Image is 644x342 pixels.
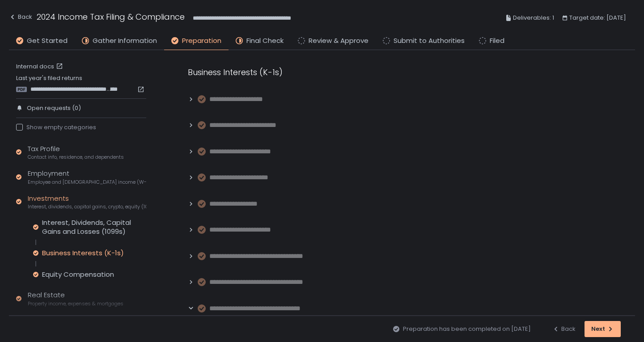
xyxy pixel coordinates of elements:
div: Next [591,325,614,333]
span: Deliverables: 1 [513,13,554,23]
div: Tax Profile [28,144,124,161]
div: Investments [28,194,146,211]
span: Target date: [DATE] [569,13,626,23]
span: Submit to Authorities [394,36,465,46]
div: Back [552,325,576,333]
div: Equity Compensation [42,270,114,279]
span: Employee and [DEMOGRAPHIC_DATA] income (W-2s) [28,179,146,186]
span: Review & Approve [309,36,369,46]
span: Preparation [182,36,221,46]
a: Internal docs [16,63,65,71]
span: Gather Information [93,36,157,46]
button: Next [585,321,621,337]
span: Final Check [246,36,284,46]
span: Filed [490,36,504,46]
div: Retirement & Benefits [28,315,146,332]
div: Employment [28,169,146,186]
span: Preparation has been completed on [DATE] [403,325,531,333]
button: Back [552,321,576,337]
span: Property income, expenses & mortgages [28,300,123,307]
span: Contact info, residence, and dependents [28,154,124,160]
button: Back [9,11,32,25]
div: Interest, Dividends, Capital Gains and Losses (1099s) [42,218,146,236]
div: Last year's filed returns [16,74,146,93]
div: Back [9,12,32,22]
div: Real Estate [28,290,123,307]
div: Business Interests (K-1s) [188,66,617,78]
div: Business Interests (K-1s) [42,249,124,258]
span: Open requests (0) [27,104,81,112]
span: Get Started [27,36,68,46]
h1: 2024 Income Tax Filing & Compliance [37,11,185,23]
span: Interest, dividends, capital gains, crypto, equity (1099s, K-1s) [28,203,146,210]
